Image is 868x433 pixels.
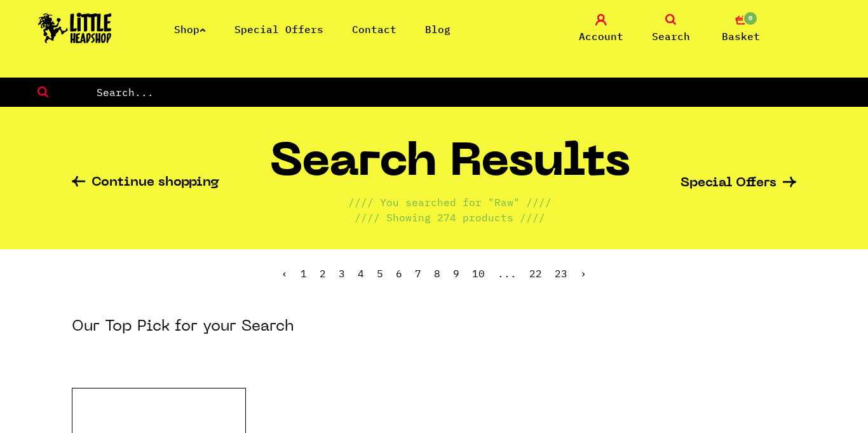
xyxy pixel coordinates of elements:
[555,267,567,280] a: 23
[498,267,517,280] span: ...
[580,267,587,280] a: Next »
[434,267,440,280] a: 8
[425,23,451,36] a: Blog
[377,267,383,280] a: 5
[579,29,623,44] span: Account
[722,29,760,44] span: Basket
[472,267,485,280] a: 10
[652,29,690,44] span: Search
[352,23,397,36] a: Contact
[396,267,402,280] a: 6
[453,267,459,280] a: 9
[234,23,323,36] a: Special Offers
[681,177,796,190] a: Special Offers
[95,84,868,100] input: Search...
[38,13,112,43] img: Little Head Shop Logo
[270,142,630,195] h1: Search Results
[529,267,542,280] a: 22
[320,267,326,280] a: 2
[339,267,345,280] a: 3
[415,267,421,280] a: 7
[348,195,552,210] p: //// You searched for "Raw" ////
[72,176,219,191] a: Continue shopping
[709,14,773,44] a: 0 Basket
[174,23,206,36] a: Shop
[358,267,364,280] a: 4
[281,268,288,278] li: « Previous
[355,210,545,225] p: //// Showing 274 products ////
[281,267,288,280] span: ‹
[72,317,294,337] h3: Our Top Pick for your Search
[639,14,703,44] a: Search
[743,11,758,26] span: 0
[301,267,307,280] span: 1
